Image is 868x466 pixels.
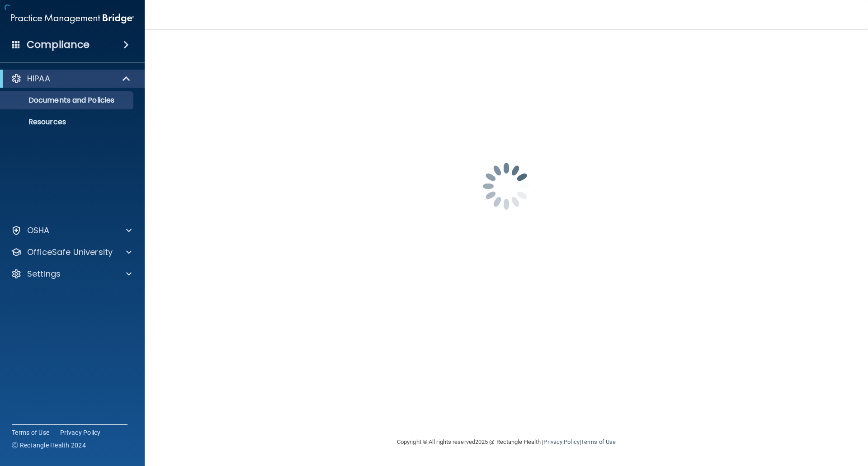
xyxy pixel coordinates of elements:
[11,268,132,279] a: Settings
[6,96,129,105] p: Documents and Policies
[27,247,113,258] p: OfficeSafe University
[341,428,671,457] div: Copyright © All rights reserved 2025 @ Rectangle Health | |
[11,225,132,236] a: OSHA
[581,438,616,445] a: Terms of Use
[12,441,86,450] span: Ⓒ Rectangle Health 2024
[27,73,50,84] p: HIPAA
[6,118,129,127] p: Resources
[12,428,49,437] a: Terms of Use
[27,268,61,279] p: Settings
[543,438,579,445] a: Privacy Policy
[60,428,101,437] a: Privacy Policy
[27,38,90,51] h4: Compliance
[27,225,50,236] p: OSHA
[11,73,131,84] a: HIPAA
[11,247,132,258] a: OfficeSafe University
[11,9,134,28] img: PMB logo
[461,141,552,231] img: spinner.e123f6fc.gif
